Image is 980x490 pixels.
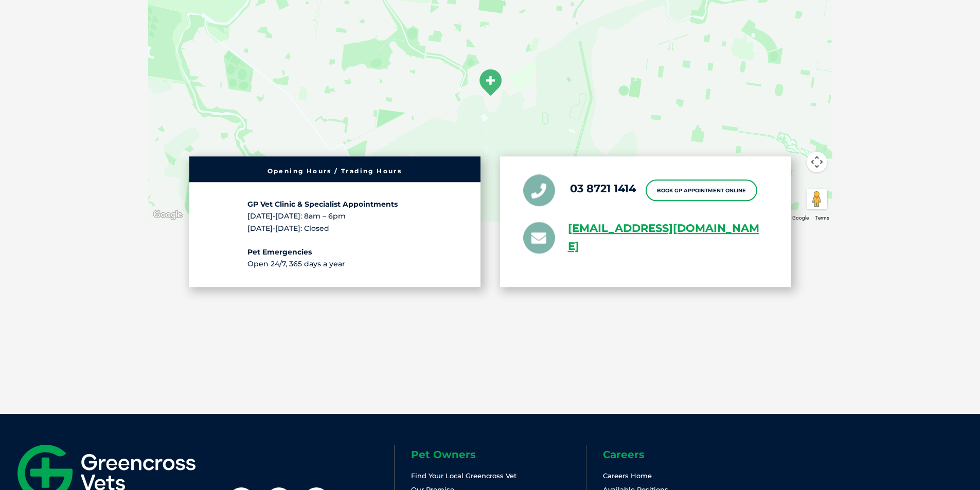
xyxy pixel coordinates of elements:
[411,449,586,460] h6: Pet Owners
[194,169,475,175] h6: Opening Hours / Trading Hours
[247,199,422,235] p: [DATE]-[DATE]: 8am – 6pm [DATE]-[DATE]: Closed
[603,449,778,460] h6: Careers
[247,246,422,270] p: Open 24/7, 365 days a year
[807,152,827,172] button: Map camera controls
[247,200,398,209] b: GP Vet Clinic & Specialist Appointments
[570,182,636,195] a: 03 8721 1414
[411,471,516,480] a: Find Your Local Greencross Vet
[603,471,652,480] a: Careers Home
[568,220,768,256] a: [EMAIL_ADDRESS][DOMAIN_NAME]
[646,180,757,202] a: Book GP Appointment Online
[247,247,312,257] b: Pet Emergencies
